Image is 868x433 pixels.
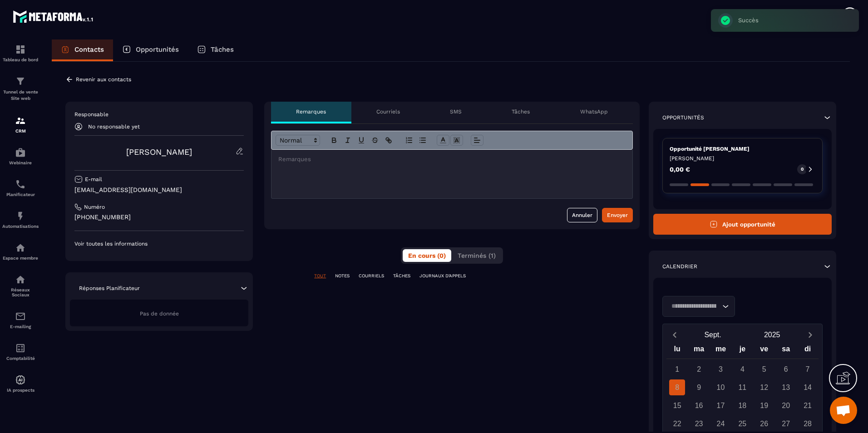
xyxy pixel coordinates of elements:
div: Envoyer [607,211,628,220]
a: [PERSON_NAME] [126,147,192,157]
input: Search for option [668,301,720,311]
button: Next month [802,329,819,341]
div: 15 [669,398,685,413]
p: Tâches [512,108,530,115]
p: 0,00 € [670,166,690,172]
div: 16 [691,398,707,413]
p: WhatsApp [580,108,608,115]
p: Contacts [74,45,104,54]
img: accountant [15,343,26,354]
p: Tunnel de vente Site web [2,89,39,102]
p: Réseaux Sociaux [2,287,39,297]
p: No responsable yet [88,123,140,130]
p: Automatisations [2,224,39,229]
p: [PHONE_NUMBER] [74,213,244,221]
p: Courriels [376,108,400,115]
a: automationsautomationsWebinaire [2,140,39,172]
span: En cours (0) [408,252,446,259]
p: Opportunités [136,45,179,54]
div: 27 [778,416,794,432]
div: 28 [800,416,816,432]
div: me [710,343,732,359]
div: 5 [756,361,772,377]
p: Webinaire [2,160,39,165]
div: 25 [735,416,750,432]
p: NOTES [335,273,350,279]
div: 1 [669,361,685,377]
img: automations [15,374,26,385]
p: Opportunités [662,114,704,121]
img: scheduler [15,179,26,190]
a: formationformationTunnel de vente Site web [2,69,39,108]
button: Terminés (1) [452,249,501,262]
div: 10 [713,379,729,395]
p: Opportunité [PERSON_NAME] [670,145,815,153]
p: [EMAIL_ADDRESS][DOMAIN_NAME] [74,186,244,194]
p: Numéro [84,203,105,211]
img: automations [15,147,26,158]
div: 7 [800,361,816,377]
div: 23 [691,416,707,432]
button: Previous month [666,329,683,341]
div: ve [753,343,775,359]
p: SMS [450,108,462,115]
div: 18 [735,398,750,413]
button: En cours (0) [403,249,451,262]
div: je [731,343,753,359]
div: 21 [800,398,816,413]
div: 3 [713,361,729,377]
div: 14 [800,379,816,395]
p: TÂCHES [393,273,410,279]
div: Ouvrir le chat [830,397,857,424]
img: automations [15,242,26,253]
div: sa [775,343,797,359]
p: Espace membre [2,256,39,261]
p: Responsable [74,111,244,118]
p: [PERSON_NAME] [670,155,815,162]
a: automationsautomationsEspace membre [2,236,39,267]
p: Revenir aux contacts [76,76,131,83]
a: schedulerschedulerPlanificateur [2,172,39,204]
div: 11 [735,379,750,395]
p: Planificateur [2,192,39,197]
a: accountantaccountantComptabilité [2,336,39,368]
div: 8 [669,379,685,395]
p: IA prospects [2,388,39,393]
p: E-mail [85,176,102,183]
div: ma [688,343,710,359]
p: Tableau de bord [2,57,39,62]
div: 4 [735,361,750,377]
p: Remarques [296,108,326,115]
div: 22 [669,416,685,432]
div: 20 [778,398,794,413]
div: 13 [778,379,794,395]
p: COURRIELS [359,273,384,279]
div: 9 [691,379,707,395]
p: TOUT [314,273,326,279]
button: Open years overlay [742,327,802,343]
a: automationsautomationsAutomatisations [2,204,39,236]
button: Ajout opportunité [653,214,832,235]
div: di [797,343,819,359]
button: Open months overlay [683,327,743,343]
a: social-networksocial-networkRéseaux Sociaux [2,267,39,304]
a: Opportunités [113,39,188,61]
p: JOURNAUX D'APPELS [419,273,466,279]
img: social-network [15,274,26,285]
p: Comptabilité [2,356,39,361]
p: Voir toutes les informations [74,240,244,247]
p: 0 [801,166,804,172]
div: 12 [756,379,772,395]
div: lu [666,343,688,359]
p: Réponses Planificateur [79,285,140,292]
p: CRM [2,128,39,133]
div: 26 [756,416,772,432]
img: automations [15,211,26,221]
a: emailemailE-mailing [2,304,39,336]
a: formationformationCRM [2,108,39,140]
img: formation [15,76,26,87]
img: email [15,311,26,322]
img: formation [15,115,26,126]
img: formation [15,44,26,55]
div: 19 [756,398,772,413]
